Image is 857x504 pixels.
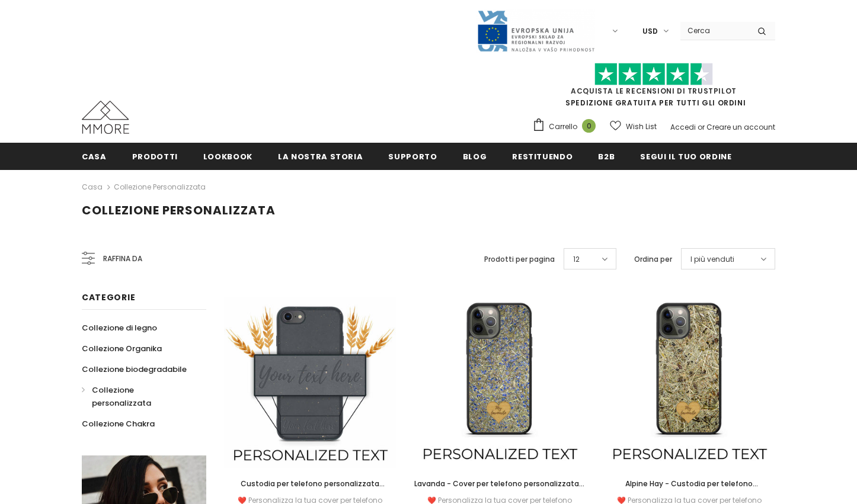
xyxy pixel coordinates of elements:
[484,253,555,265] label: Prodotti per pagina
[549,121,577,133] span: Carrello
[224,477,396,490] a: Custodia per telefono personalizzata biodegradabile - nera
[92,384,151,409] span: Collezione personalizzata
[388,151,437,162] span: supporto
[670,122,696,132] a: Accedi
[278,151,363,162] span: La nostra storia
[626,121,657,133] span: Wish List
[82,359,187,380] a: Collezione biodegradabile
[690,253,734,265] span: I più venduti
[82,101,129,134] img: Casi MMORE
[82,418,155,429] span: Collezione Chakra
[203,143,252,169] a: Lookbook
[706,122,775,132] a: Creare un account
[512,151,573,162] span: Restituendo
[594,63,713,86] img: Fidati di Pilot Stars
[573,253,580,265] span: 12
[82,180,103,194] a: Casa
[477,25,595,36] a: Javni Razpis
[132,151,178,162] span: Prodotti
[532,68,775,108] span: SPEDIZIONE GRATUITA PER TUTTI GLI ORDINI
[532,118,602,136] a: Carrello 0
[114,182,206,192] a: Collezione personalizzata
[82,343,162,354] span: Collezione Organika
[82,338,162,359] a: Collezione Organika
[132,143,178,169] a: Prodotti
[617,479,762,502] span: Alpine Hay - Custodia per telefono personalizzata - Regalo personalizzato
[571,86,737,96] a: Acquista le recensioni di TrustPilot
[82,143,107,169] a: Casa
[698,122,705,132] span: or
[82,364,187,375] span: Collezione biodegradabile
[103,252,142,265] span: Raffina da
[82,413,155,434] a: Collezione Chakra
[463,143,487,169] a: Blog
[634,253,672,265] label: Ordina per
[603,477,775,490] a: Alpine Hay - Custodia per telefono personalizzata - Regalo personalizzato
[598,151,615,162] span: B2B
[512,143,573,169] a: Restituendo
[414,477,586,490] a: Lavanda - Cover per telefono personalizzata - Regalo personalizzato
[388,143,437,169] a: supporto
[477,9,595,53] img: Javni Razpis
[278,143,363,169] a: La nostra storia
[82,322,157,333] span: Collezione di legno
[241,479,385,502] span: Custodia per telefono personalizzata biodegradabile - nera
[82,317,157,338] a: Collezione di legno
[642,25,658,37] span: USD
[82,202,276,219] span: Collezione personalizzata
[610,116,657,137] a: Wish List
[203,151,252,162] span: Lookbook
[598,143,615,169] a: B2B
[582,119,596,133] span: 0
[680,22,749,39] input: Search Site
[463,151,487,162] span: Blog
[82,380,193,413] a: Collezione personalizzata
[82,291,135,303] span: Categorie
[640,143,731,169] a: Segui il tuo ordine
[640,151,731,162] span: Segui il tuo ordine
[414,479,585,502] span: Lavanda - Cover per telefono personalizzata - Regalo personalizzato
[82,151,107,162] span: Casa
